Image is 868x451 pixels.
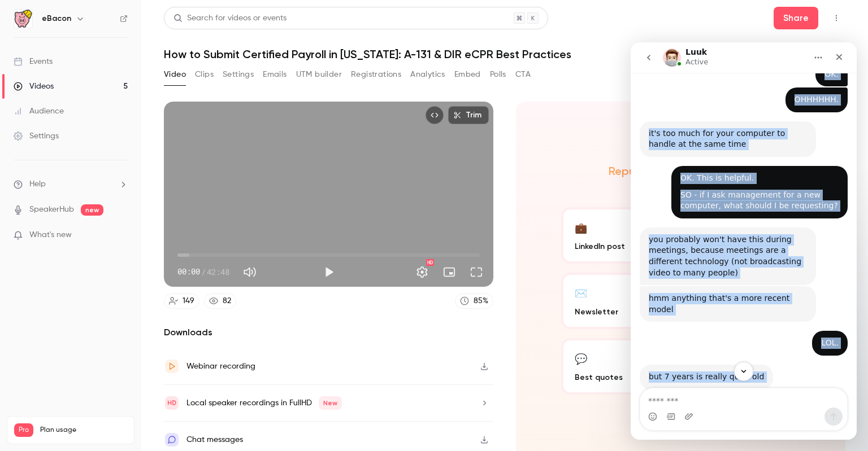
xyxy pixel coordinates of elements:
button: Embed [454,65,481,84]
div: Audience [14,106,64,117]
button: Share [774,7,818,29]
div: Search for videos or events [173,12,287,24]
div: Chat messages [186,433,243,446]
button: Full screen [465,261,488,283]
button: 💬Best quotes [561,338,676,395]
div: ✉️ [575,284,587,301]
div: 85 % [474,295,488,307]
div: Local speaker recordings in FullHD [186,396,342,410]
button: Embed video [426,106,444,124]
a: 85% [455,294,493,309]
h2: Repurpose [PERSON_NAME] [609,164,753,178]
a: 82 [204,294,236,309]
span: New [319,396,342,410]
span: What's new [29,229,72,241]
button: Emails [263,65,287,84]
img: eBacon [14,10,32,28]
button: Settings [223,65,254,84]
button: Registrations [351,65,401,84]
div: 82 [223,295,231,307]
span: Help [29,178,46,190]
a: SpeakerHub [29,204,74,216]
span: Pro [14,423,33,437]
button: Analytics [410,65,445,84]
span: new [81,204,103,216]
span: Plan usage [40,426,127,435]
button: ✉️Newsletter [561,273,676,329]
span: Best quotes [575,371,623,383]
h2: Downloads [164,326,493,339]
div: 149 [183,295,194,307]
button: Turn on miniplayer [438,261,461,283]
span: 42:48 [207,266,229,278]
button: Top Bar Actions [827,9,845,27]
h1: How to Submit Certified Payroll in [US_STATE]: A-131 & DIR eCPR Best Practices [164,47,845,61]
div: Settings [14,130,59,142]
iframe: Intercom live chat [631,42,857,440]
button: UTM builder [296,65,342,84]
button: 💼LinkedIn post [561,207,676,264]
div: HD [426,259,434,266]
div: Webinar recording [186,360,255,373]
button: CTA [515,65,531,84]
div: Videos [14,81,54,92]
span: 00:00 [177,266,200,278]
button: Polls [490,65,506,84]
button: Play [318,261,340,283]
span: / [201,266,206,278]
div: Events [14,56,53,67]
div: 💼 [575,218,587,236]
li: help-dropdown-opener [14,178,128,190]
h6: eBacon [42,13,71,24]
button: Mute [238,261,261,283]
button: Clips [195,65,214,84]
button: Video [164,65,186,84]
button: Settings [411,261,433,283]
a: 149 [164,294,199,309]
span: LinkedIn post [575,240,625,252]
button: Trim [448,106,489,124]
div: 💬 [575,349,587,367]
div: 00:00 [177,266,229,278]
span: Newsletter [575,306,618,318]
